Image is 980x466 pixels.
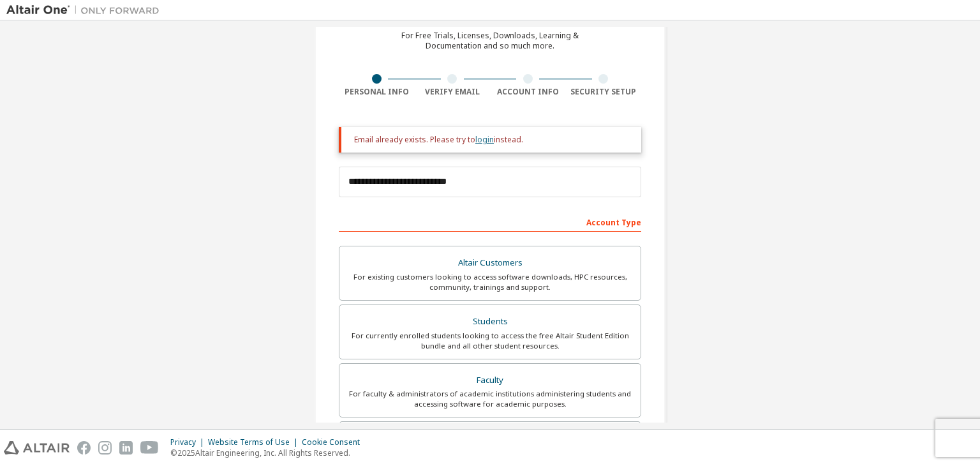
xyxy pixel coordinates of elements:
[170,437,208,447] div: Privacy
[347,389,633,409] div: For faculty & administrators of academic institutions administering students and accessing softwa...
[119,441,133,455] img: linkedin.svg
[347,372,633,389] div: Faculty
[566,87,642,97] div: Security Setup
[347,331,633,351] div: For currently enrolled students looking to access the free Altair Student Edition bundle and all ...
[98,441,112,455] img: instagram.svg
[77,441,91,455] img: facebook.svg
[302,437,367,447] div: Cookie Consent
[208,437,302,447] div: Website Terms of Use
[6,4,166,17] img: Altair One
[490,87,566,97] div: Account Info
[475,134,494,145] a: login
[170,447,367,458] p: © 2025 Altair Engineering, Inc. All Rights Reserved.
[354,135,631,145] div: Email already exists. Please try to instead.
[347,254,633,272] div: Altair Customers
[401,31,579,51] div: For Free Trials, Licenses, Downloads, Learning & Documentation and so much more.
[339,211,641,232] div: Account Type
[4,441,70,455] img: altair_logo.svg
[347,313,633,331] div: Students
[415,87,491,97] div: Verify Email
[339,87,415,97] div: Personal Info
[347,272,633,292] div: For existing customers looking to access software downloads, HPC resources, community, trainings ...
[140,441,159,455] img: youtube.svg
